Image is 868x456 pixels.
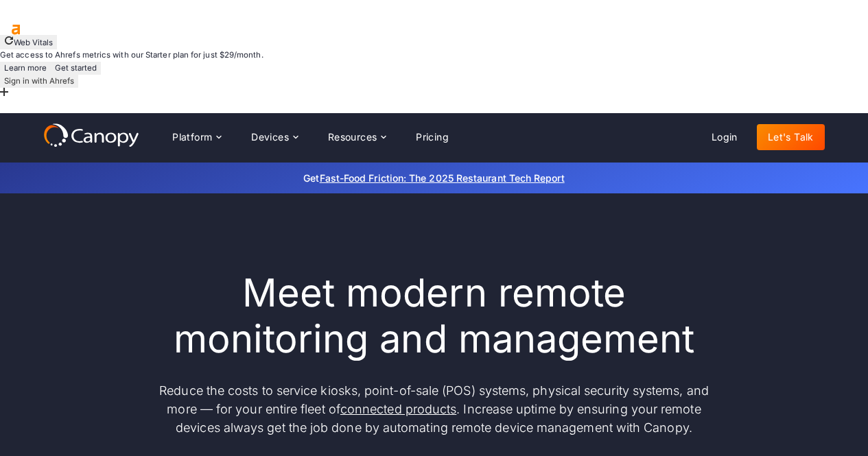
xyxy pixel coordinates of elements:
[757,124,825,150] a: Let's Talk
[51,62,101,75] button: Get started
[405,124,460,150] a: Pricing
[317,123,397,151] div: Resources
[701,124,749,150] a: Login
[146,381,723,437] p: Reduce the costs to service kiosks, point-of-sale (POS) systems, physical security systems, and m...
[98,171,771,185] p: Get
[240,123,309,151] div: Devices
[172,132,212,142] div: Platform
[146,270,723,362] h1: Meet modern remote monitoring and management
[4,76,74,86] span: Sign in with Ahrefs
[251,132,289,142] div: Devices
[320,172,565,184] a: Fast-Food Friction: The 2025 Restaurant Tech Report
[328,132,377,142] div: Resources
[340,402,456,416] a: connected products
[161,123,232,151] div: Platform
[14,38,53,47] span: Web Vitals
